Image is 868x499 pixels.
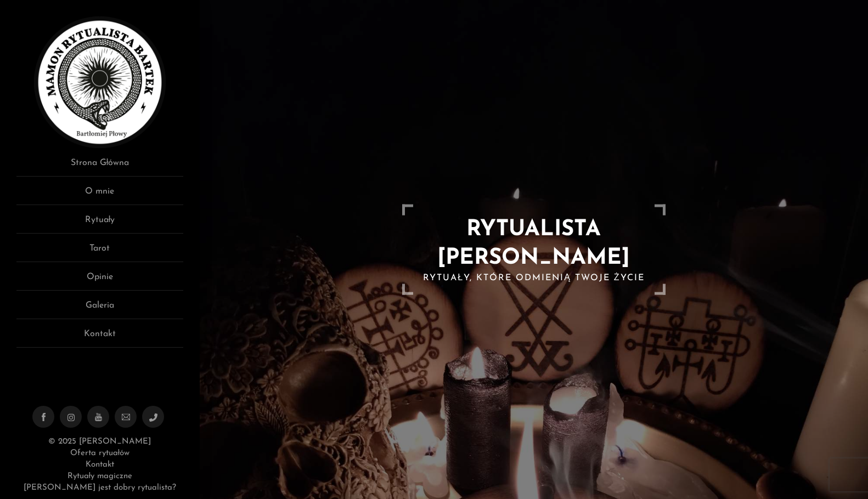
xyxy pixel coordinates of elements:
[16,299,183,319] a: Galeria
[86,461,114,469] a: Kontakt
[16,156,183,177] a: Strona Główna
[24,484,176,492] a: [PERSON_NAME] jest dobry rytualista?
[70,449,129,457] a: Oferta rytuałów
[67,472,132,480] a: Rytuały magiczne
[16,270,183,291] a: Opinie
[16,213,183,234] a: Rytuały
[16,327,183,348] a: Kontakt
[16,185,183,205] a: O mnie
[413,216,655,273] h1: RYTUALISTA [PERSON_NAME]
[413,273,655,284] h2: Rytuały, które odmienią Twoje życie
[16,242,183,262] a: Tarot
[34,16,166,148] img: Rytualista Bartek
